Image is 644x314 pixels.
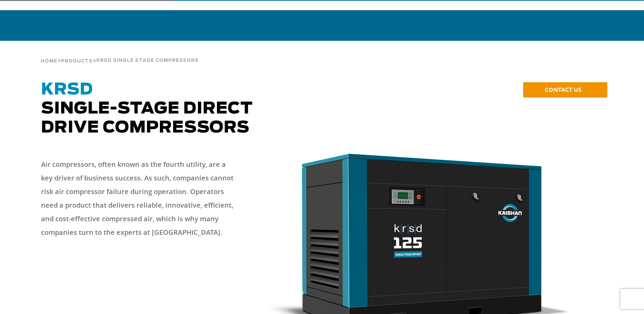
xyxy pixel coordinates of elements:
span: Home [41,59,57,64]
a: CONTACT US [523,82,607,98]
p: Air compressors, often known as the fourth utility, are a key driver of business success. As such... [41,158,238,239]
span: KRSD [41,82,93,98]
a: Products [61,58,93,64]
span: Products [61,59,93,64]
span: Single-Stage Direct Drive Compressors [41,82,253,136]
span: CONTACT US [545,86,581,93]
a: Home [41,58,57,64]
div: > > [41,41,199,67]
span: krsd single stage compressors [96,58,199,63]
